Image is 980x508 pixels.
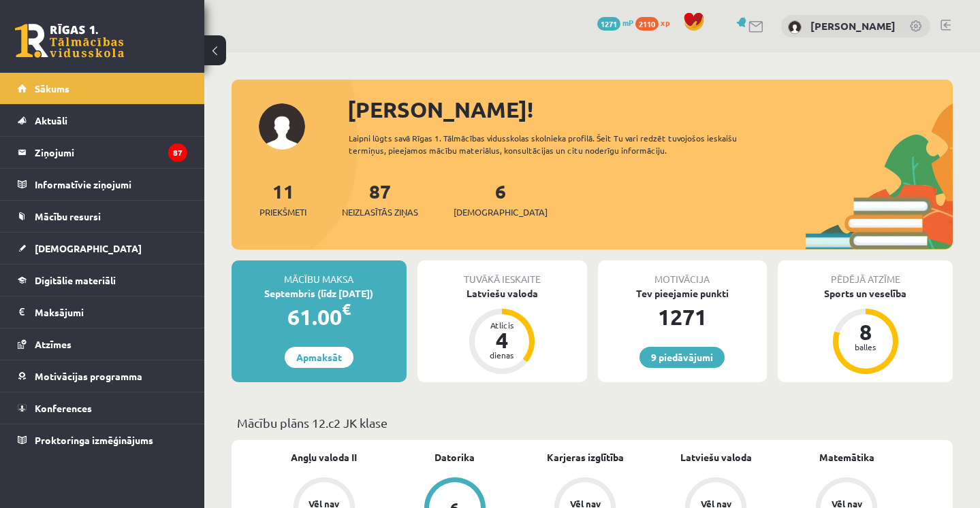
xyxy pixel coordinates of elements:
[845,343,886,351] div: balles
[168,143,187,162] i: 87
[635,17,659,31] span: 2110
[845,321,886,343] div: 8
[15,24,124,58] a: Rīgas 1. Tālmācības vidusskola
[639,347,725,368] a: 9 piedāvājumi
[18,105,187,136] a: Aktuāli
[35,169,187,200] legend: Informatīvie ziņojumi
[35,338,72,350] span: Atzīmes
[35,82,69,95] span: Sākums
[598,260,768,286] div: Motivācija
[454,179,548,219] a: 6[DEMOGRAPHIC_DATA]
[788,20,802,34] img: Veronika Tomaševiča
[18,328,187,360] a: Atzīmes
[35,297,187,328] legend: Maksājumi
[417,260,587,286] div: Tuvākā ieskaite
[454,205,548,219] span: [DEMOGRAPHIC_DATA]
[232,301,407,333] div: 61.00
[35,137,187,168] legend: Ziņojumi
[635,17,676,28] a: 2110 xp
[778,286,953,376] a: Sports un veselība 8 balles
[481,321,522,329] div: Atlicis
[237,413,947,432] p: Mācību plāns 12.c2 JK klase
[598,286,768,301] div: Tev pieejamie punkti
[347,93,953,126] div: [PERSON_NAME]!
[232,286,407,301] div: Septembris (līdz [DATE])
[35,242,142,254] span: [DEMOGRAPHIC_DATA]
[35,210,101,222] span: Mācību resursi
[481,329,522,351] div: 4
[342,205,418,219] span: Neizlasītās ziņas
[18,169,187,200] a: Informatīvie ziņojumi
[18,392,187,424] a: Konferences
[819,450,874,464] a: Matemātika
[547,450,624,464] a: Karjeras izglītība
[661,17,669,28] span: xp
[434,450,475,464] a: Datorika
[481,351,522,359] div: dienas
[417,286,587,376] a: Latviešu valoda Atlicis 4 dienas
[18,233,187,264] a: [DEMOGRAPHIC_DATA]
[18,73,187,104] a: Sākums
[35,274,116,286] span: Digitālie materiāli
[622,17,633,28] span: mP
[597,17,620,31] span: 1271
[598,301,768,333] div: 1271
[349,132,781,156] div: Laipni lūgts savā Rīgas 1. Tālmācības vidusskolas skolnieka profilā. Šeit Tu vari redzēt tuvojošo...
[259,205,306,219] span: Priekšmeti
[259,179,306,219] a: 11Priekšmeti
[18,424,187,456] a: Proktoringa izmēģinājums
[291,450,357,464] a: Angļu valoda II
[285,347,353,368] a: Apmaksāt
[342,179,418,219] a: 87Neizlasītās ziņas
[18,360,187,392] a: Motivācijas programma
[35,370,142,382] span: Motivācijas programma
[342,299,351,319] span: €
[778,260,953,286] div: Pēdējā atzīme
[810,19,896,33] a: [PERSON_NAME]
[680,450,752,464] a: Latviešu valoda
[18,265,187,296] a: Digitālie materiāli
[35,434,153,446] span: Proktoringa izmēģinājums
[35,114,67,126] span: Aktuāli
[417,286,587,301] div: Latviešu valoda
[18,297,187,328] a: Maksājumi
[778,286,953,301] div: Sports un veselība
[597,17,633,28] a: 1271 mP
[232,260,407,286] div: Mācību maksa
[18,201,187,232] a: Mācību resursi
[18,137,187,168] a: Ziņojumi87
[35,402,92,414] span: Konferences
